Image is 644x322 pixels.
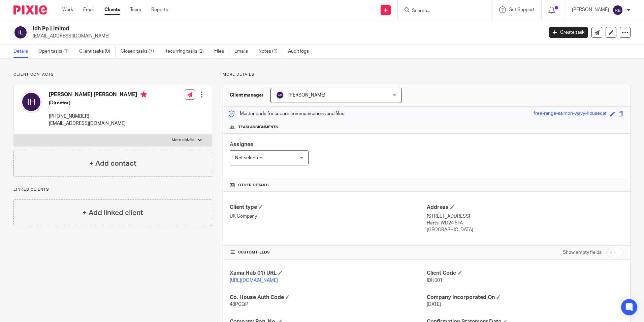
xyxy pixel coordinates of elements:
[104,6,120,13] a: Clients
[49,100,147,106] h5: (Director)
[13,72,212,77] p: Client contacts
[230,204,426,211] h4: Client type
[140,91,147,98] i: Primary
[38,45,74,58] a: Open tasks (1)
[612,5,623,16] img: svg%3E
[230,92,264,99] h3: Client manager
[49,91,147,100] h4: [PERSON_NAME] [PERSON_NAME]
[230,270,426,277] h4: Xama Hub 01) URL
[238,125,278,130] span: Team assignments
[234,45,253,58] a: Emails
[427,220,623,226] p: Herts, WD24 5FA
[235,156,262,160] span: Not selected
[230,213,426,220] p: UK Company
[427,213,623,220] p: [STREET_ADDRESS]
[89,158,136,169] h4: + Add contact
[288,93,325,98] span: [PERSON_NAME]
[258,45,283,58] a: Notes (1)
[230,250,426,255] h4: CUSTOM FIELDS
[13,5,47,15] img: Pixie
[33,25,438,32] h2: Idh Pp Limited
[276,91,284,99] img: svg%3E
[288,45,314,58] a: Audit logs
[228,110,344,117] p: Master code for secure communications and files
[549,27,588,38] a: Create task
[230,278,278,283] a: [URL][DOMAIN_NAME]
[427,204,623,211] h4: Address
[214,45,229,58] a: Files
[121,45,159,58] a: Closed tasks (7)
[164,45,209,58] a: Recurring tasks (2)
[230,294,426,301] h4: Co. House Auth Code
[83,6,94,13] a: Email
[427,278,443,283] span: IDH001
[230,302,248,307] span: 48PCQP
[79,45,116,58] a: Client tasks (0)
[83,208,143,218] h4: + Add linked client
[172,137,194,143] p: More details
[13,45,33,58] a: Details
[238,183,269,188] span: Other details
[130,6,141,13] a: Team
[21,91,42,113] img: svg%3E
[223,72,631,77] p: More details
[13,25,28,39] img: svg%3E
[572,6,609,13] p: [PERSON_NAME]
[563,249,602,256] label: Show empty fields
[62,6,73,13] a: Work
[427,294,623,301] h4: Company Incorporated On
[427,226,623,233] p: [GEOGRAPHIC_DATA]
[509,7,535,12] span: Get Support
[411,8,472,14] input: Search
[13,187,212,192] p: Linked clients
[230,142,253,147] span: Assignee
[151,6,168,13] a: Reports
[534,110,607,118] div: free-range-salmon-wavy-housecat
[33,33,539,39] p: [EMAIL_ADDRESS][DOMAIN_NAME]
[49,113,147,120] p: [PHONE_NUMBER]
[49,120,147,127] p: [EMAIL_ADDRESS][DOMAIN_NAME]
[427,302,441,307] span: [DATE]
[427,270,623,277] h4: Client Code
